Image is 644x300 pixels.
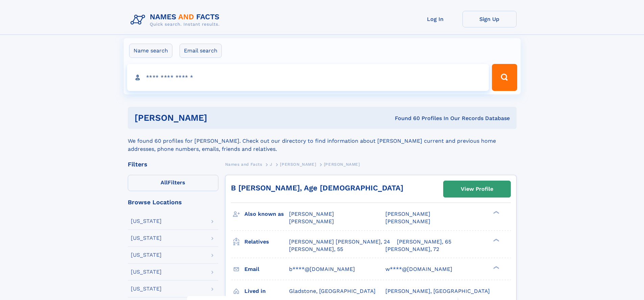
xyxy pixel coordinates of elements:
div: [US_STATE] [131,252,162,258]
span: [PERSON_NAME] [385,211,430,217]
h3: Relatives [244,236,289,248]
div: ❯ [492,238,500,242]
a: [PERSON_NAME] [PERSON_NAME], 24 [289,238,390,246]
img: Logo Names and Facts [128,11,225,29]
a: [PERSON_NAME], 65 [397,238,451,246]
button: Search Button [492,64,517,91]
a: Names and Facts [225,160,262,168]
div: Found 60 Profiles In Our Records Database [301,115,510,122]
a: [PERSON_NAME], 72 [385,246,439,253]
span: J [270,162,272,167]
a: [PERSON_NAME], 55 [289,246,343,253]
h1: [PERSON_NAME] [135,114,301,122]
div: Browse Locations [128,199,218,205]
div: Filters [128,161,218,167]
a: Log In [408,11,462,27]
a: [PERSON_NAME] [280,160,316,168]
label: Name search [129,44,172,58]
input: search input [127,64,489,91]
span: [PERSON_NAME], [GEOGRAPHIC_DATA] [385,288,490,294]
div: ❯ [492,210,500,215]
span: All [161,179,168,186]
div: ❯ [492,265,500,270]
label: Filters [128,175,218,191]
h3: Lived in [244,285,289,297]
span: [PERSON_NAME] [385,218,430,225]
label: Email search [180,44,222,58]
h3: Also known as [244,208,289,220]
div: [US_STATE] [131,286,162,292]
span: Gladstone, [GEOGRAPHIC_DATA] [289,288,376,294]
h3: Email [244,263,289,275]
div: We found 60 profiles for [PERSON_NAME]. Check out our directory to find information about [PERSON... [128,129,517,153]
a: J [270,160,272,168]
div: [US_STATE] [131,218,162,224]
span: [PERSON_NAME] [289,211,334,217]
div: [US_STATE] [131,269,162,275]
span: [PERSON_NAME] [324,162,360,167]
a: B [PERSON_NAME], Age [DEMOGRAPHIC_DATA] [231,184,403,192]
a: Sign Up [462,11,517,27]
a: View Profile [444,181,510,197]
div: [US_STATE] [131,235,162,241]
span: [PERSON_NAME] [280,162,316,167]
div: View Profile [461,181,493,197]
span: [PERSON_NAME] [289,218,334,225]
